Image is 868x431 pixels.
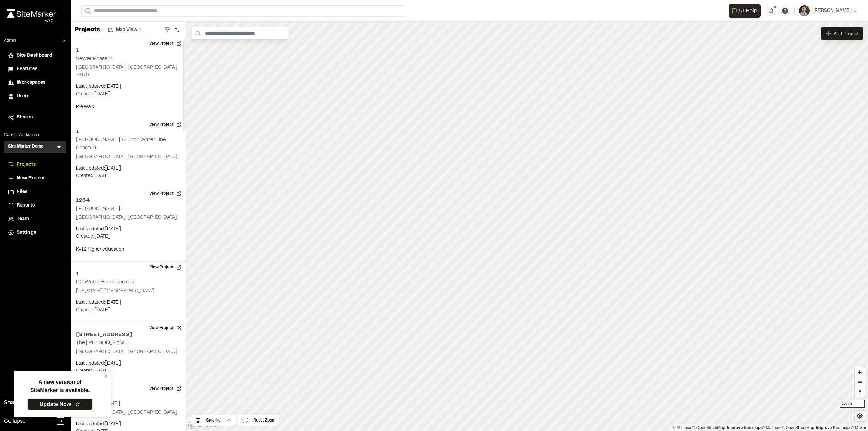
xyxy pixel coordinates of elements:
[851,425,866,430] a: Maxar
[76,128,180,136] h2: 1
[76,226,180,233] p: Last updated: [DATE]
[145,262,186,273] button: View Project
[17,52,52,59] span: Site Dashboard
[76,56,112,61] h2: Sewer Phase 2
[76,83,180,91] p: Last updated: [DATE]
[840,400,865,408] div: 100 mi
[17,229,36,236] span: Settings
[76,233,180,240] p: Created: [DATE]
[855,367,865,377] button: Zoom in
[188,421,218,429] a: Mapbox logo
[17,175,45,182] span: New Project
[76,196,180,204] h2: 1234
[238,415,279,426] button: Reset Zoom
[17,161,36,169] span: Projects
[75,25,100,35] p: Projects
[8,215,62,223] a: Team
[8,143,43,150] h3: Site Marker Demo
[8,65,62,73] a: Features
[4,132,66,138] p: Current Workspace
[76,367,180,375] p: Created: [DATE]
[145,38,186,49] button: View Project
[76,153,180,161] p: [GEOGRAPHIC_DATA], [GEOGRAPHIC_DATA]
[76,331,180,339] h2: [STREET_ADDRESS]
[76,391,180,399] h2: 1234
[145,119,186,130] button: View Project
[834,30,858,37] span: Add Project
[8,114,62,121] a: Shares
[17,93,29,100] span: Users
[8,93,62,100] a: Users
[76,137,166,150] h2: [PERSON_NAME] 12 Inch Water Line Phase II
[76,288,180,295] p: [US_STATE], [GEOGRAPHIC_DATA]
[104,373,108,379] button: close
[76,165,180,172] p: Last updated: [DATE]
[76,299,180,307] p: Last updated: [DATE]
[8,52,62,59] a: Site Dashboard
[76,340,130,345] h2: The [PERSON_NAME]
[4,38,16,44] p: Admin
[145,188,186,199] button: View Project
[81,5,94,17] button: Search
[17,188,27,196] span: Files
[855,387,865,397] span: Reset bearing to north
[799,5,810,16] img: User
[729,4,761,18] button: Open AI Assistant
[145,322,186,333] button: View Project
[799,5,857,16] button: [PERSON_NAME]
[30,378,90,394] p: A new version of SiteMarker is available.
[762,425,780,430] a: Mapbox
[76,348,180,356] p: [GEOGRAPHIC_DATA], [GEOGRAPHIC_DATA]
[782,425,814,430] a: OpenStreetMap
[76,409,180,416] p: [GEOGRAPHIC_DATA], [GEOGRAPHIC_DATA]
[76,307,180,314] p: Created: [DATE]
[855,411,865,421] button: Find my location
[191,415,236,426] button: Satellite
[76,214,180,221] p: [GEOGRAPHIC_DATA], [GEOGRAPHIC_DATA]
[672,424,866,431] div: |
[8,229,62,236] a: Settings
[76,64,180,79] p: [GEOGRAPHIC_DATA], [GEOGRAPHIC_DATA] 76179
[17,79,45,86] span: Workspaces
[76,420,180,428] p: Last updated: [DATE]
[729,4,763,18] div: Open AI Assistant
[855,387,865,397] button: Reset bearing to north
[76,360,180,367] p: Last updated: [DATE]
[8,79,62,86] a: Workspaces
[7,18,56,24] div: Oh geez...please don't...
[17,202,35,209] span: Reports
[76,270,180,278] h2: 1
[727,425,761,430] a: Map feedback
[145,383,186,394] button: View Project
[17,65,37,73] span: Features
[76,280,134,285] h2: DC Water Headquarters
[672,425,691,430] a: Mapbox
[17,114,33,121] span: Shares
[738,7,757,15] span: AI Help
[27,398,93,410] a: Update Now
[76,91,180,98] p: Created: [DATE]
[8,202,62,209] a: Reports
[855,377,865,387] button: Zoom out
[692,425,725,430] a: OpenStreetMap
[4,417,26,425] span: Collapse
[76,103,180,111] p: Pre walk
[7,9,56,18] img: rebrand.png
[76,246,180,253] p: K-12 higher education
[76,206,124,211] h2: [PERSON_NAME] -
[812,7,852,15] span: [PERSON_NAME]
[816,425,850,430] a: Improve this map
[4,398,50,407] span: Share Workspace
[76,172,180,180] p: Created: [DATE]
[8,161,62,169] a: Projects
[8,175,62,182] a: New Project
[8,188,62,196] a: Files
[17,215,29,223] span: Team
[76,46,180,55] h2: 1
[855,377,865,387] span: Zoom out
